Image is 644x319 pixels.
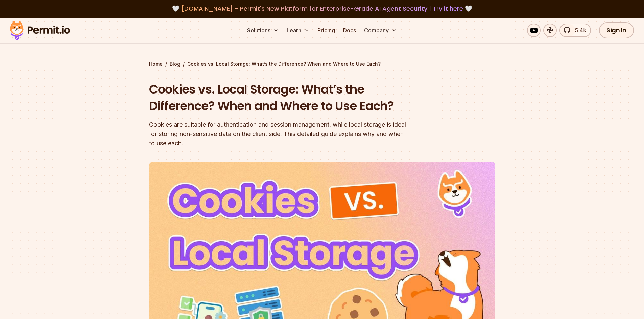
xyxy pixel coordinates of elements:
div: 🤍 🤍 [16,4,628,14]
button: Company [361,24,400,37]
div: Cookies are suitable for authentication and session management, while local storage is ideal for ... [149,120,409,148]
span: [DOMAIN_NAME] - Permit's New Platform for Enterprise-Grade AI Agent Security | [181,4,463,13]
a: Docs [340,24,359,37]
img: Permit logo [7,19,73,42]
a: Try it here [433,4,463,13]
button: Solutions [244,24,281,37]
span: 5.4k [571,26,586,34]
a: Home [149,61,163,68]
h1: Cookies vs. Local Storage: What’s the Difference? When and Where to Use Each? [149,81,409,114]
div: / / [149,61,495,68]
a: Blog [170,61,180,68]
a: Sign In [599,22,634,38]
button: Learn [284,24,312,37]
a: Pricing [315,24,338,37]
a: 5.4k [559,24,591,37]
